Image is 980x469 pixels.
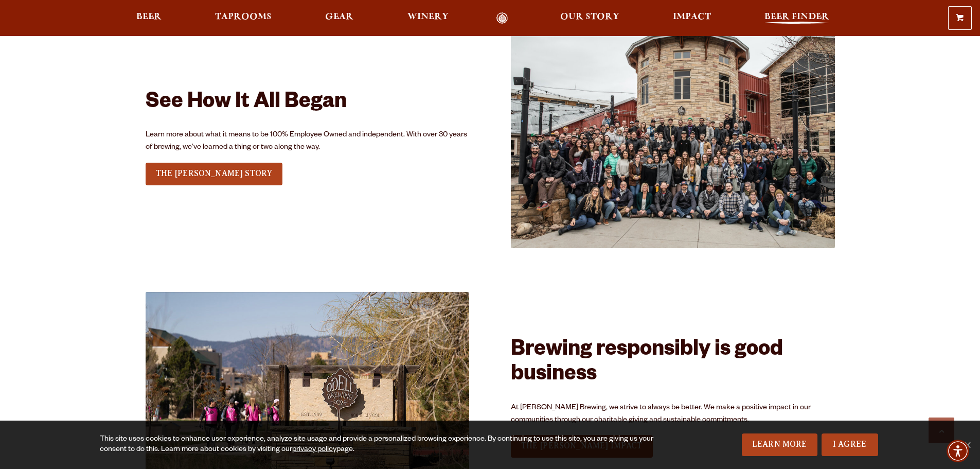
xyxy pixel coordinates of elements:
[764,13,829,21] span: Beer Finder
[292,446,336,454] a: privacy policy
[215,13,272,21] span: Taprooms
[666,12,718,24] a: Impact
[146,91,470,116] h2: See How It All Began
[407,13,449,21] span: Winery
[130,12,168,24] a: Beer
[511,32,835,248] img: 2020FamPhoto
[318,12,360,24] a: Gear
[673,13,711,21] span: Impact
[146,163,283,185] a: THE [PERSON_NAME] STORY
[100,435,657,455] div: This site uses cookies to enhance user experience, analyze site usage and provide a personalized ...
[554,12,626,24] a: Our Story
[483,12,522,24] a: Odell Home
[929,418,954,443] a: Scroll to top
[947,440,969,462] div: Accessibility Menu
[511,402,835,427] p: At [PERSON_NAME] Brewing, we strive to always be better. We make a positive impact in our communi...
[560,13,619,21] span: Our Story
[325,13,353,21] span: Gear
[146,129,470,154] p: Learn more about what it means to be 100% Employee Owned and independent. With over 30 years of b...
[156,169,273,178] span: THE [PERSON_NAME] STORY
[758,12,836,24] a: Beer Finder
[401,12,455,24] a: Winery
[742,433,817,456] a: Learn More
[822,433,878,456] a: I Agree
[146,161,283,187] div: See Our Full LineUp
[208,12,278,24] a: Taprooms
[511,339,835,389] h2: Brewing responsibly is good business
[136,13,162,21] span: Beer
